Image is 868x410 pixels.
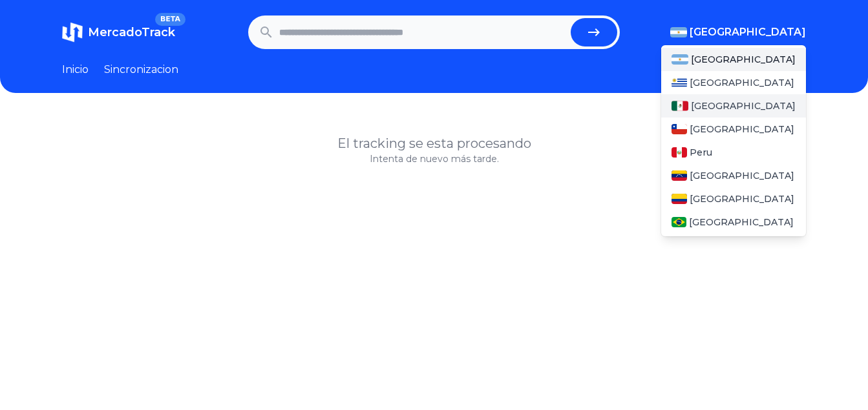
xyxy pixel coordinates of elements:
img: Peru [672,147,687,158]
span: [GEOGRAPHIC_DATA] [691,99,796,112]
span: [GEOGRAPHIC_DATA] [690,169,794,182]
a: Chile[GEOGRAPHIC_DATA] [661,118,806,141]
span: [GEOGRAPHIC_DATA] [690,25,806,40]
span: Peru [690,146,712,159]
a: Inicio [62,62,89,77]
span: BETA [155,13,185,26]
span: [GEOGRAPHIC_DATA] [690,192,794,205]
img: Argentina [670,27,687,37]
span: [GEOGRAPHIC_DATA] [691,53,796,66]
img: Mexico [672,101,688,111]
a: Mexico[GEOGRAPHIC_DATA] [661,94,806,118]
h1: El tracking se esta procesando [62,134,806,152]
a: Uruguay[GEOGRAPHIC_DATA] [661,71,806,94]
img: Venezuela [672,170,687,181]
a: Colombia[GEOGRAPHIC_DATA] [661,187,806,210]
a: Brasil[GEOGRAPHIC_DATA] [661,210,806,234]
span: MercadoTrack [88,25,175,39]
a: Sincronizacion [104,62,178,77]
a: Venezuela[GEOGRAPHIC_DATA] [661,164,806,187]
img: Colombia [672,194,687,204]
span: [GEOGRAPHIC_DATA] [690,76,794,89]
a: Argentina[GEOGRAPHIC_DATA] [661,48,806,71]
a: MercadoTrackBETA [62,22,175,43]
img: Brasil [672,217,686,227]
img: Uruguay [672,77,687,88]
a: PeruPeru [661,141,806,164]
img: Chile [672,124,687,134]
span: [GEOGRAPHIC_DATA] [690,123,794,136]
img: MercadoTrack [62,22,83,43]
p: Intenta de nuevo más tarde. [62,152,806,165]
img: Argentina [672,54,688,65]
button: [GEOGRAPHIC_DATA] [670,25,806,40]
span: [GEOGRAPHIC_DATA] [689,216,794,229]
